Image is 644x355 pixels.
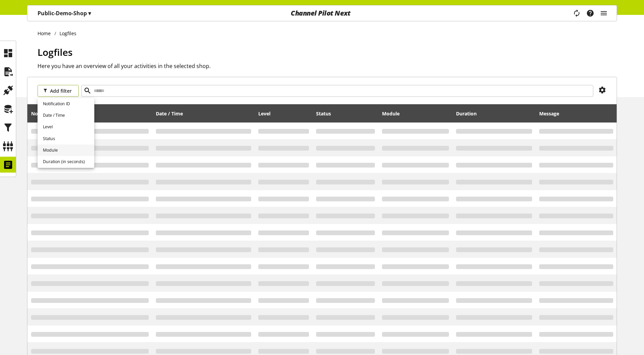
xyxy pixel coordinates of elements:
div: Module [382,107,449,120]
div: Status [316,107,375,120]
span: Add filter [50,87,72,94]
span: Duration (in seconds) [43,159,85,165]
div: Notification ID [31,107,149,120]
div: Duration [456,107,532,120]
span: Date / Time [43,112,65,118]
div: Message [539,107,613,120]
span: Status [43,136,55,142]
button: Add filter [38,85,79,97]
a: Home [38,30,54,37]
nav: main navigation [27,5,617,21]
span: ▾ [88,9,91,17]
span: Level [43,124,53,130]
div: Level [258,107,309,120]
div: Date / Time [156,107,251,120]
h2: Here you have an overview of all your activities in the selected shop. [38,62,617,70]
span: Module [43,147,58,153]
p: Public-Demo-Shop [38,9,91,17]
span: Logfiles [38,46,73,59]
span: Notification ID [43,101,70,107]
